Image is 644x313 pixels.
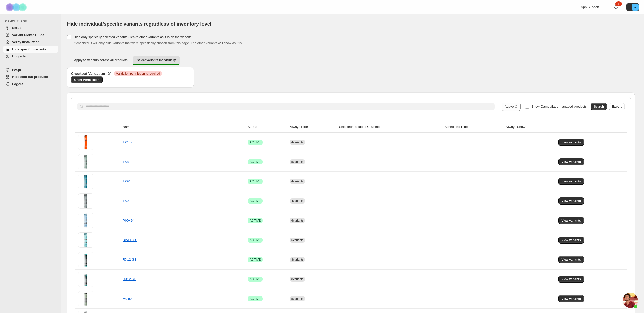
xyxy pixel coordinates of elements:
[3,53,58,60] a: Upgrade
[123,238,137,242] a: BIAFO 88
[626,3,639,11] button: Avatar with initials W
[562,218,581,223] span: View variants
[291,238,304,242] span: 6 variants
[558,256,584,263] button: View variants
[558,217,584,224] button: View variants
[562,179,581,183] span: View variants
[74,41,243,45] span: If checked, it will only hide variants that were specifically chosen from this page. The other va...
[12,33,44,37] span: Variant Picker Guide
[558,178,584,185] button: View variants
[288,121,337,133] th: Always Hide
[79,174,93,189] img: TX94
[337,121,443,133] th: Selected/Excluded Countries
[594,105,604,109] span: Search
[3,32,58,39] a: Variant Picker Guide
[121,121,246,133] th: Name
[3,46,58,53] a: Hide specific variants
[79,252,93,267] img: RX12 GS
[615,1,622,6] div: 1
[558,197,584,205] button: View variants
[291,180,304,183] span: 4 variants
[12,68,21,72] span: FAQs
[623,293,638,308] div: Open chat
[562,140,581,144] span: View variants
[250,277,261,281] span: ACTIVE
[12,40,40,44] span: Verify Installation
[634,6,637,9] text: W
[70,56,132,64] button: Apply to variants across all products
[123,218,134,222] a: PIKA 94
[74,35,192,39] span: Hide only spefically selected variants - leave other variants as it is on the website
[12,82,23,86] span: Logout
[123,277,136,281] a: RX12 SL
[291,199,304,203] span: 4 variants
[558,139,584,146] button: View variants
[79,272,93,287] img: RX12 SL
[123,297,132,301] a: M9 82
[504,121,557,133] th: Always Show
[558,158,584,165] button: View variants
[12,54,26,58] span: Upgrade
[250,218,261,223] span: ACTIVE
[291,297,304,301] span: 5 variants
[78,135,93,150] img: TX107
[3,39,58,46] a: Verify Installation
[12,75,48,79] span: Hide sold out products
[562,277,581,281] span: View variants
[3,66,58,73] a: FAQs
[562,258,581,262] span: View variants
[123,258,137,261] a: RX12 GS
[4,0,29,14] img: Camouflage
[250,258,261,262] span: ACTIVE
[558,295,584,302] button: View variants
[250,140,261,144] span: ACTIVE
[613,5,618,10] a: 1
[133,56,180,65] button: Select variants individually
[123,199,130,203] a: TX99
[71,76,103,83] a: Grant Permission
[79,193,93,209] img: TX99
[443,121,504,133] th: Scheduled Hide
[123,179,130,183] a: TX94
[612,105,622,109] span: Export
[246,121,288,133] th: Status
[291,140,304,144] span: 4 variants
[531,105,587,108] span: Show Camouflage managed products
[3,24,58,32] a: Setup
[632,4,639,11] span: Avatar with initials W
[562,238,581,242] span: View variants
[291,219,304,222] span: 6 variants
[562,199,581,203] span: View variants
[79,154,93,169] img: TX88
[250,199,261,203] span: ACTIVE
[591,103,607,110] button: Search
[250,179,261,183] span: ACTIVE
[250,160,261,164] span: ACTIVE
[137,58,176,62] span: Select variants individually
[12,47,46,51] span: Hide specific variants
[74,78,99,82] span: Grant Permission
[291,277,304,281] span: 8 variants
[291,160,304,164] span: 5 variants
[291,258,304,261] span: 8 variants
[3,81,58,88] a: Logout
[123,140,132,144] a: TX107
[609,103,625,110] button: Export
[79,291,93,306] img: M9 82
[562,160,581,164] span: View variants
[79,232,93,248] img: BIAFO 88
[3,73,58,81] a: Hide sold out products
[67,21,211,27] span: Hide individual/specific variants regardless of inventory level
[74,58,128,62] span: Apply to variants across all products
[250,297,261,301] span: ACTIVE
[558,237,584,244] button: View variants
[562,297,581,301] span: View variants
[79,213,93,228] img: PIKA 94
[558,276,584,283] button: View variants
[581,5,599,9] span: App Support
[71,71,105,76] h3: Checkout Validation
[250,238,261,242] span: ACTIVE
[5,19,58,23] span: CAMOUFLAGE
[123,160,130,164] a: TX88
[116,72,160,76] span: Validation permission is required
